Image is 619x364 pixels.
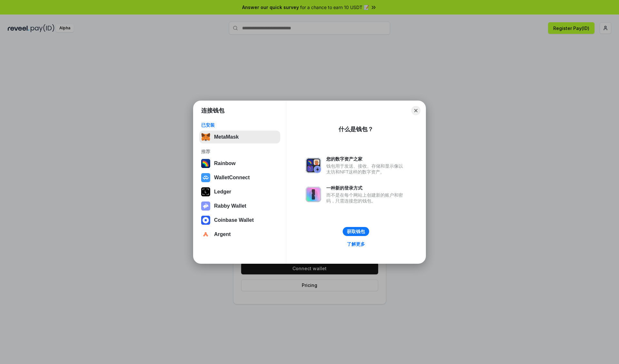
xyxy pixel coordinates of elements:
[199,131,280,143] button: MetaMask
[201,216,210,225] img: svg+xml,%3Csvg%20width%3D%2228%22%20height%3D%2228%22%20viewBox%3D%220%200%2028%2028%22%20fill%3D...
[343,227,369,236] button: 获取钱包
[201,107,224,114] h1: 连接钱包
[201,202,210,211] img: svg+xml,%3Csvg%20xmlns%3D%22http%3A%2F%2Fwww.w3.org%2F2000%2Fsvg%22%20fill%3D%22none%22%20viewBox...
[343,240,369,248] a: 了解更多
[201,149,278,154] div: 推荐
[199,214,280,227] button: Coinbase Wallet
[201,173,210,182] img: svg+xml,%3Csvg%20width%3D%2228%22%20height%3D%2228%22%20viewBox%3D%220%200%2028%2028%22%20fill%3D...
[214,175,250,181] div: WalletConnect
[201,230,210,239] img: svg+xml,%3Csvg%20width%3D%2228%22%20height%3D%2228%22%20viewBox%3D%220%200%2028%2028%22%20fill%3D...
[214,231,231,237] div: Argent
[199,200,280,212] button: Rabby Wallet
[326,156,406,162] div: 您的数字资产之家
[306,187,321,202] img: svg+xml,%3Csvg%20xmlns%3D%22http%3A%2F%2Fwww.w3.org%2F2000%2Fsvg%22%20fill%3D%22none%22%20viewBox...
[201,122,278,128] div: 已安装
[326,185,406,191] div: 一种新的登录方式
[411,106,420,115] button: Close
[199,157,280,170] button: Rainbow
[214,189,231,195] div: Ledger
[326,163,406,175] div: 钱包用于发送、接收、存储和显示像以太坊和NFT这样的数字资产。
[339,125,373,133] div: 什么是钱包？
[214,203,246,209] div: Rabby Wallet
[201,159,210,168] img: svg+xml,%3Csvg%20width%3D%22120%22%20height%3D%22120%22%20viewBox%3D%220%200%20120%20120%22%20fil...
[199,185,280,198] button: Ledger
[201,133,210,142] img: svg+xml,%3Csvg%20fill%3D%22none%22%20height%3D%2233%22%20viewBox%3D%220%200%2035%2033%22%20width%...
[201,187,210,196] img: svg+xml,%3Csvg%20xmlns%3D%22http%3A%2F%2Fwww.w3.org%2F2000%2Fsvg%22%20width%3D%2228%22%20height%3...
[214,161,236,166] div: Rainbow
[214,134,239,140] div: MetaMask
[347,229,365,234] div: 获取钱包
[347,241,365,247] div: 了解更多
[199,171,280,184] button: WalletConnect
[214,217,254,223] div: Coinbase Wallet
[326,192,406,204] div: 而不是在每个网站上创建新的账户和密码，只需连接您的钱包。
[306,158,321,173] img: svg+xml,%3Csvg%20xmlns%3D%22http%3A%2F%2Fwww.w3.org%2F2000%2Fsvg%22%20fill%3D%22none%22%20viewBox...
[199,228,280,241] button: Argent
